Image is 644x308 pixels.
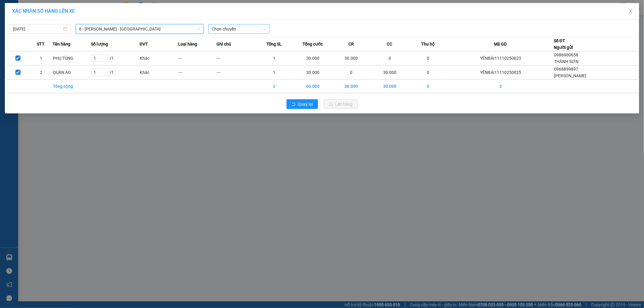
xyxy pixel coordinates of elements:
span: rollback [291,102,296,107]
span: Thu hộ [421,41,435,47]
td: YÊNBÁI11110250025 [447,65,554,80]
td: 0 [409,80,448,93]
td: 0 [332,65,371,80]
span: STT [37,41,45,47]
td: Tổng cộng [53,80,91,93]
td: 30.000 [332,80,371,93]
td: 0 [409,51,448,65]
td: 30.000 [332,51,371,65]
td: --- [216,51,255,65]
span: XÁC NHẬN SỐ HÀNG LÊN XE [12,8,75,14]
span: CR [348,41,354,47]
span: down [197,27,200,31]
span: Mã GD [494,41,507,47]
span: Chọn chuyến [212,24,266,33]
button: uploadLên hàng [324,99,358,109]
div: Số ĐT Người gửi [554,37,573,51]
td: 30.000 [293,51,332,65]
span: Tổng SL [266,41,282,47]
span: CC [387,41,392,47]
span: THÀNH SƠN [554,59,578,64]
td: 0 [370,51,409,65]
span: Ghi chú [216,41,231,47]
button: Close [622,3,639,20]
span: Tên hàng [53,41,70,47]
span: close [628,9,633,14]
td: --- [216,65,255,80]
td: / 1 [91,65,140,80]
td: 0 [409,65,448,80]
span: Quay lại [298,101,313,107]
td: QUẦN ÁO [53,65,91,80]
button: rollbackQuay lại [287,99,318,109]
td: 1 [255,65,294,80]
td: 1 [255,51,294,65]
td: 2 [30,65,53,80]
td: Khác [139,65,178,80]
td: 30.000 [370,80,409,93]
td: 1 [30,51,53,65]
td: 2 [255,80,294,93]
td: 60.000 [293,80,332,93]
span: [PERSON_NAME] [554,73,586,78]
td: 2 [447,80,554,93]
span: Tổng cước [303,41,323,47]
input: 12/10/2025 [13,26,62,32]
span: Loại hàng [178,41,197,47]
td: --- [178,51,217,65]
td: PHỤ TÙNG [53,51,91,65]
td: YÊNBÁI11110250023 [447,51,554,65]
span: 6 - Yên Bái - Ga [79,24,200,33]
td: 30.000 [293,65,332,80]
span: Số lượng [91,41,108,47]
td: Khác [139,51,178,65]
span: 0986900658 [554,52,578,57]
td: / 1 [91,51,140,65]
td: 30.000 [370,65,409,80]
span: 0968899897 [554,67,578,71]
span: ĐVT [139,41,148,47]
td: --- [178,65,217,80]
